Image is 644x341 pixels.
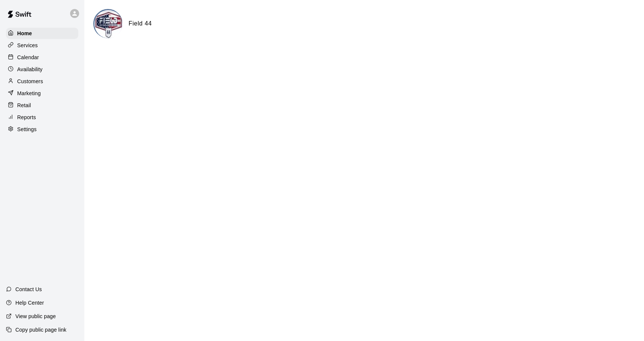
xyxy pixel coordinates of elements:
h6: Field 44 [129,19,152,28]
p: Reports [17,114,36,121]
p: Copy public page link [15,326,66,334]
p: Customers [17,78,43,85]
img: Field 44 logo [94,10,123,38]
a: Reports [6,112,78,123]
p: Availability [17,66,43,73]
a: Marketing [6,88,78,99]
p: Marketing [17,90,41,97]
a: Calendar [6,52,78,63]
p: View public page [15,313,56,320]
p: Retail [17,102,31,109]
a: Customers [6,76,78,87]
p: Services [17,42,38,49]
a: Home [6,28,78,39]
a: Availability [6,64,78,75]
p: Calendar [17,54,39,61]
p: Help Center [15,299,44,307]
p: Contact Us [15,286,42,293]
a: Services [6,40,78,51]
a: Settings [6,124,78,135]
p: Home [17,30,32,37]
p: Settings [17,126,37,133]
a: Retail [6,100,78,111]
